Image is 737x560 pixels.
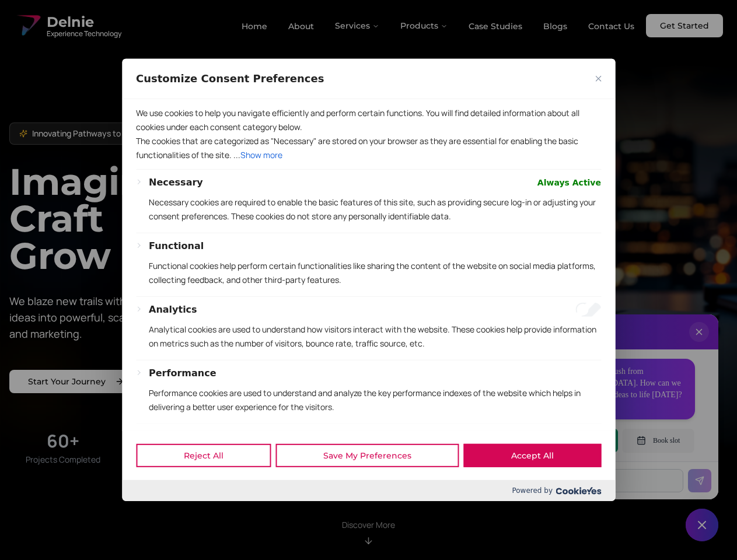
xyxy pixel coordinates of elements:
[136,106,601,134] p: We use cookies to help you navigate efficiently and perform certain functions. You will find deta...
[136,444,271,467] button: Reject All
[149,259,601,287] p: Functional cookies help perform certain functionalities like sharing the content of the website o...
[149,366,216,380] button: Performance
[240,148,282,162] button: Show more
[556,487,601,495] img: Cookieyes logo
[575,303,601,317] input: Enable Analytics
[122,480,615,501] div: Powered by
[595,76,601,82] img: Close
[149,303,197,317] button: Analytics
[149,323,601,351] p: Analytical cookies are used to understand how visitors interact with the website. These cookies h...
[149,386,601,414] p: Performance cookies are used to understand and analyze the key performance indexes of the website...
[463,444,601,467] button: Accept All
[149,239,204,253] button: Functional
[136,134,601,162] p: The cookies that are categorized as "Necessary" are stored on your browser as they are essential ...
[275,444,459,467] button: Save My Preferences
[149,195,601,223] p: Necessary cookies are required to enable the basic features of this site, such as providing secur...
[537,176,601,190] span: Always Active
[149,176,203,190] button: Necessary
[136,72,324,86] span: Customize Consent Preferences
